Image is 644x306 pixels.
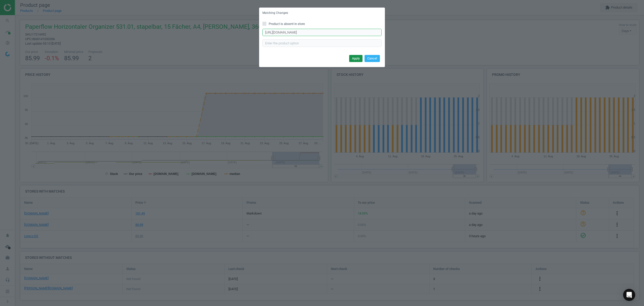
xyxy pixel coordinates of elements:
span: Product is absent in store [268,22,306,26]
input: Enter the product option [262,39,382,47]
button: Cancel [365,55,380,62]
button: Apply [349,55,363,62]
h5: Matching Changes [262,11,288,15]
div: Open Intercom Messenger [623,289,635,301]
input: Enter correct product URL [262,29,382,36]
